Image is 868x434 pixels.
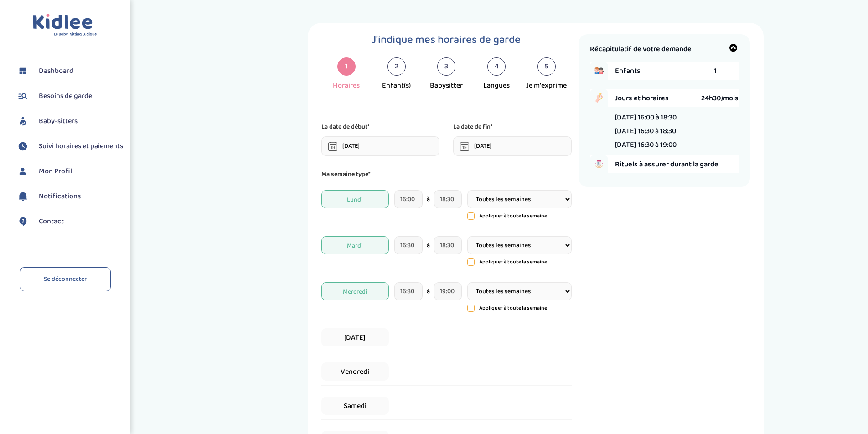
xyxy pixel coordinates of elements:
li: [DATE] 16:00 à 18:30 [615,112,677,123]
input: heure de debut [394,236,422,254]
span: Contact [39,216,64,227]
div: Langues [483,80,510,91]
span: Vendredi [321,362,389,381]
span: à [427,241,430,250]
span: Rituels à assurer durant la garde [615,159,739,170]
div: 5 [537,57,556,76]
input: sélectionne une date [453,136,572,156]
span: Besoins de garde [39,91,92,102]
a: Se déconnecter [20,267,111,291]
img: suivihoraire.svg [16,139,30,153]
input: heure de debut [394,282,422,300]
span: Baby-sitters [39,116,77,127]
li: [DATE] 16:30 à 19:00 [615,139,677,150]
span: Jours et horaires [615,93,701,104]
span: Suivi horaires et paiements [39,141,123,152]
a: Besoins de garde [16,89,123,103]
img: hand_to_do_list.png [590,155,608,173]
div: Enfant(s) [382,80,411,91]
div: Je m'exprime [526,80,567,91]
h1: J'indique mes horaires de garde [321,34,572,46]
input: sélectionne une date [321,136,440,156]
span: à [427,195,430,204]
span: Notifications [39,191,81,202]
span: à [427,287,430,296]
a: Notifications [16,190,123,203]
img: profil.svg [16,165,30,178]
span: Lundi [321,190,389,208]
div: 1 [337,57,356,76]
p: Appliquer à toute la semaine [479,258,547,266]
img: boy_girl.png [590,62,608,80]
input: heure de fin [434,190,462,208]
a: Suivi horaires et paiements [16,139,123,153]
div: 2 [387,57,406,76]
input: heure de fin [434,282,462,300]
span: 24h30/mois [701,93,739,104]
p: Appliquer à toute la semaine [479,304,547,312]
div: 4 [487,57,506,76]
img: dashboard.svg [16,64,30,78]
p: Ma semaine type* [321,169,572,179]
span: Dashboard [39,66,73,77]
span: Récapitulatif de votre demande [590,43,692,55]
p: La date de début* [321,122,370,132]
img: logo.svg [33,14,97,37]
span: Mercredi [321,282,389,300]
img: contact.svg [16,215,30,228]
img: notification.svg [16,190,30,203]
li: [DATE] 16:30 à 18:30 [615,125,677,137]
p: Appliquer à toute la semaine [479,212,547,220]
p: La date de fin* [453,122,493,132]
span: Enfants [615,65,714,77]
span: 1 [714,65,717,77]
a: Dashboard [16,64,123,78]
img: hand_clock.png [590,89,608,107]
img: besoin.svg [16,89,30,103]
a: Contact [16,215,123,228]
span: Mardi [321,236,389,254]
div: Babysitter [430,80,463,91]
a: Baby-sitters [16,114,123,128]
img: babysitters.svg [16,114,30,128]
input: heure de debut [394,190,422,208]
div: 3 [437,57,455,76]
input: heure de fin [434,236,462,254]
div: Horaires [333,80,360,91]
a: Mon Profil [16,165,123,178]
span: [DATE] [321,328,389,346]
span: Samedi [321,397,389,415]
span: Mon Profil [39,166,72,177]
